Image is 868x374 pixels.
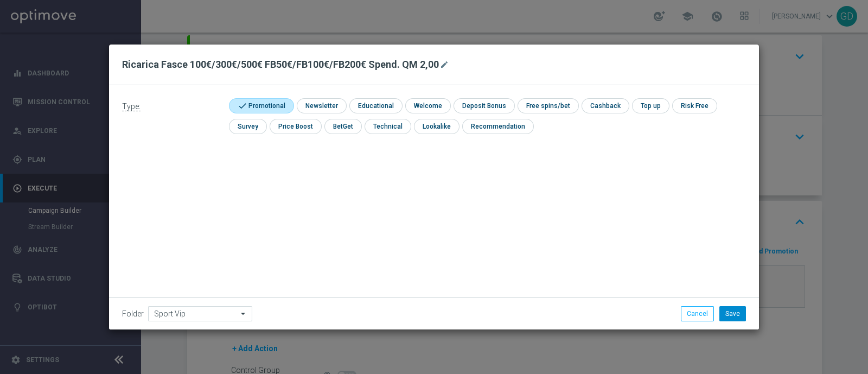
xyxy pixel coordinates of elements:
button: mode_edit [439,58,452,71]
i: mode_edit [440,60,449,69]
i: arrow_drop_down [238,307,249,321]
button: Cancel [681,306,714,321]
h2: Ricarica Fasce 100€/300€/500€ FB50€/FB100€/FB200€ Spend. QM 2,00 [122,58,439,71]
button: Save [719,306,746,321]
label: Folder [122,309,144,319]
span: Type: [122,102,141,111]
